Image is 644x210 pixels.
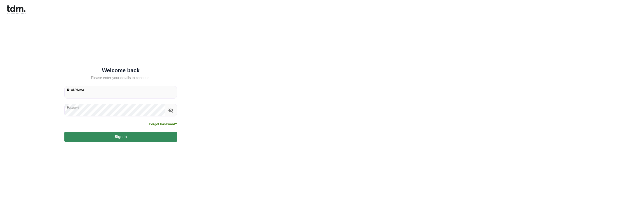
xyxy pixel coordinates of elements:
label: Email Address [67,88,85,92]
button: toggle password visibility [167,106,175,114]
h5: Please enter your details to continue. [64,75,177,81]
a: Forgot Password? [149,122,177,126]
h5: Welcome back [64,68,177,73]
label: Password [67,106,79,109]
button: Sign in [64,132,177,142]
